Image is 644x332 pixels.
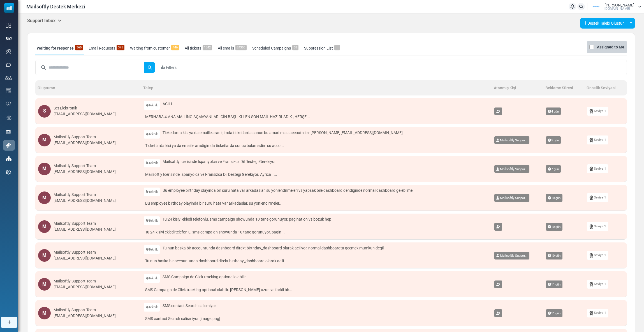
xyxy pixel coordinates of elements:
img: contacts-icon.svg [5,76,12,80]
a: Teknik [144,159,160,167]
div: [EMAIL_ADDRESS][DOMAIN_NAME] [54,284,116,290]
a: Teknik [144,216,160,225]
span: 10 gün [546,194,562,202]
a: Teknik [144,188,160,196]
div: M [38,191,51,204]
div: [EMAIL_ADDRESS][DOMAIN_NAME] [54,140,116,146]
span: 11 gün [546,280,562,288]
span: 24355 [235,45,247,50]
img: dashboard-icon.svg [6,23,11,28]
div: [EMAIL_ADDRESS][DOMAIN_NAME] [54,169,116,175]
span: 1342 [203,45,212,50]
span: 11 gün [546,309,562,317]
div: [EMAIL_ADDRESS][DOMAIN_NAME] [54,255,116,261]
a: Seviye 1 [587,222,608,231]
div: Mailsoftly Support Team [54,163,116,169]
a: Mailsoftly Icerisinde Ispanyolca ve Fransizca Dil Destegi Gerekiyor. Ayrica T... [144,170,489,179]
span: 446 [171,45,179,50]
a: Destek Talebi Oluştur [580,18,627,29]
span: Mailsoftly Suppor... [500,254,527,258]
img: User Logo [589,3,603,11]
span: 10 gün [546,223,562,231]
a: Scheduled Campaigns58 [251,41,300,55]
a: Seviye 1 [587,309,608,317]
div: Mailsoftly Support Team [54,192,116,198]
a: Mailsoftly Suppor... [494,194,529,202]
div: Set Elektronik [54,105,116,111]
span: 4 gün [546,107,561,115]
a: Teknik [144,245,160,254]
a: Seviye 1 [587,135,608,144]
div: [EMAIL_ADDRESS][DOMAIN_NAME] [54,198,116,204]
span: SMS contact Search calismiyor [163,303,216,309]
div: [EMAIL_ADDRESS][DOMAIN_NAME] [54,111,116,117]
span: 365 [75,45,83,50]
span: [DOMAIN_NAME] [604,7,630,10]
span: [PERSON_NAME] [604,3,634,7]
img: landing_pages.svg [6,129,11,134]
label: Assigned to Me [597,44,624,50]
span: SMS Campaign de Click tracking optional olabilir [163,274,246,280]
a: Waiting for response365 [35,41,84,55]
a: Email Requests375 [87,41,126,55]
a: SMS Campaign de Click tracking optional olabilir. [PERSON_NAME] uzun ve farkli bir... [144,286,489,294]
span: 58 [292,45,298,50]
div: M [38,278,51,291]
a: Seviye 1 [587,280,608,289]
div: Mailsoftly Support Team [54,221,116,226]
a: User Logo [PERSON_NAME] [DOMAIN_NAME] [589,3,641,11]
a: Seviye 1 [587,164,608,173]
span: Tu nun baska bir accountunda dashboard direkt birthday_dashboard olarak aciliyor, normal dashboar... [163,245,384,251]
a: All tickets1342 [183,41,214,55]
a: Tu nun baska bir accountunda dashboard direkt birthday_dashboard olarak acili... [144,257,489,265]
a: Seviye 1 [587,107,608,115]
span: Mailsoftly Suppor... [500,167,527,171]
span: Mailsoftly Suppor... [500,138,527,142]
a: Ticketlarda kisi ya da emaille aradigimda ticketlarda sonuc bulamadim su acco... [144,141,489,150]
a: Waiting from customer446 [129,41,180,55]
img: mailsoftly_icon_blue_white.svg [4,3,14,13]
div: Mailsoftly Support Team [54,278,116,284]
a: Bu employee birthday olayinda bir suru hata var arkadaslar, su yonlendirmeler... [144,199,489,208]
div: Mailsoftly Support Team [54,134,116,140]
a: Teknik [144,130,160,139]
a: Mailsoftly Suppor... [494,136,529,144]
a: Seviye 1 [587,251,608,259]
th: Öncelik Seviyesi [584,80,627,95]
div: [EMAIL_ADDRESS][DOMAIN_NAME] [54,226,116,232]
a: Mailsoftly Suppor... [494,165,529,173]
span: Filters [166,65,177,71]
h5: Support Inbox [27,18,62,23]
img: domain-health-icon.svg [6,102,11,106]
div: M [38,220,51,233]
th: Oluşturan [35,80,141,95]
th: Talep [141,80,492,95]
a: Teknik [144,274,160,283]
span: 5 gün [546,136,561,144]
span: Ticketlarda kisi ya da emaille aradigimda ticketlarda sonuc bulamadim su accoutn icin [PERSON_NAM... [163,130,403,136]
a: Tu 24 kisiyi ekledi telefonlu, sms campaign showunda 10 tane gorunuyor, pagin... [144,228,489,237]
th: Atanmış Kişi [492,80,543,95]
span: Mailsoftly Destek Merkezi [26,3,85,10]
a: Teknik [144,101,160,110]
div: M [38,163,51,175]
img: settings-icon.svg [6,170,11,175]
span: Tu 24 kisiyi ekledi telefonlu, sms campaign showunda 10 tane gorunuyor, pagination vs bozuk hep [163,216,331,222]
span: Mailsoftly Icerisinde Ispanyolca ve Fransizca Dil Destegi Gerekiyor [163,159,276,165]
a: MERHABA 4.ANA MAİLİNG AÇMAYANLAR İÇİN BAŞLIKLI EN SON MAİL HAZIRLADIK , HERŞE... [144,113,489,121]
div: M [38,249,51,262]
span: 375 [117,45,124,50]
a: Teknik [144,303,160,312]
span: Bu employee birthday olayinda bir suru hata var arkadaslar, su yonlendirmeleri vs yapsak bile das... [163,188,414,193]
a: Seviye 1 [587,193,608,202]
img: email-templates-icon.svg [6,88,11,93]
span: ACİLL [163,101,173,107]
a: SMS contact Search calismiyor [image.png] [144,314,489,323]
a: All emails24355 [216,41,248,55]
div: S [38,105,51,118]
img: support-icon-active.svg [6,143,11,148]
img: campaigns-icon.png [6,49,11,54]
img: workflow.svg [6,115,12,121]
div: M [38,134,51,146]
div: Mailsoftly Support Team [54,307,116,313]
